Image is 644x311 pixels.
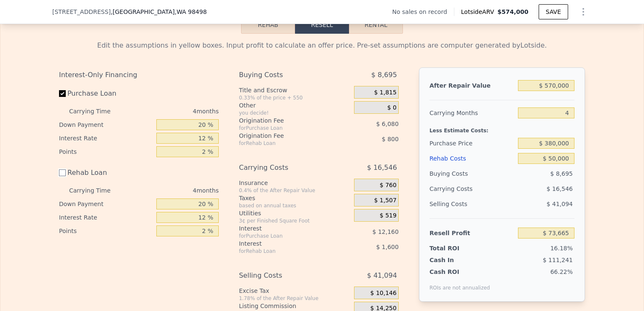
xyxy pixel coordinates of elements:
span: 16.18% [550,245,573,252]
label: Purchase Loan [59,86,153,101]
label: Rehab Loan [59,165,153,180]
div: Carrying Costs [239,160,333,175]
span: $ 8,695 [371,67,397,83]
div: Resell Profit [429,225,515,241]
div: Listing Commission [239,302,351,310]
div: Origination Fee [239,131,333,140]
span: $ 10,146 [370,290,397,297]
div: 4 months [127,184,219,197]
div: you decide! [239,110,351,116]
div: Origination Fee [239,116,333,125]
div: Cash ROI [429,268,490,276]
div: Interest Rate [59,211,153,224]
button: Rehab [241,16,295,34]
div: Taxes [239,194,351,202]
span: $ 8,695 [550,170,573,177]
div: Points [59,224,153,238]
div: for Purchase Loan [239,233,333,239]
div: Purchase Price [429,136,515,151]
div: Interest [239,239,333,248]
div: for Rehab Loan [239,248,333,255]
div: Points [59,145,153,158]
span: $ 12,160 [373,228,399,235]
input: Rehab Loan [59,169,66,176]
span: Lotside ARV [461,8,497,16]
span: $574,000 [497,8,529,15]
span: $ 760 [380,182,397,189]
div: Selling Costs [429,196,515,212]
button: Resell [295,16,349,34]
div: Other [239,101,351,110]
div: Rehab Costs [429,151,515,166]
span: $ 0 [387,104,397,112]
div: Interest [239,224,333,233]
div: ROIs are not annualized [429,276,490,291]
div: Edit the assumptions in yellow boxes. Input profit to calculate an offer price. Pre-set assumptio... [59,40,585,51]
div: Carrying Months [429,105,515,121]
span: $ 16,546 [367,160,397,175]
div: Carrying Time [69,184,124,197]
span: $ 41,094 [547,201,573,207]
span: $ 16,546 [547,185,573,192]
div: for Rehab Loan [239,140,333,147]
span: , WA 98498 [174,8,207,15]
div: 3¢ per Finished Square Foot [239,217,351,224]
span: $ 800 [382,136,399,142]
div: Down Payment [59,197,153,211]
span: $ 1,507 [374,197,396,204]
div: Cash In [429,256,482,264]
div: Less Estimate Costs: [429,121,574,136]
span: $ 1,600 [376,244,398,250]
div: Insurance [239,179,351,187]
input: Purchase Loan [59,90,66,97]
div: Selling Costs [239,268,333,283]
div: Excise Tax [239,287,351,295]
div: No sales on record [392,8,454,16]
div: Buying Costs [429,166,515,181]
span: 66.22% [550,268,573,275]
span: $ 6,080 [376,121,398,127]
div: Buying Costs [239,67,333,83]
div: Carrying Time [69,105,124,118]
div: After Repair Value [429,78,515,93]
div: 4 months [127,105,219,118]
div: based on annual taxes [239,202,351,209]
button: Show Options [575,3,592,20]
div: Carrying Costs [429,181,482,196]
div: 1.78% of the After Repair Value [239,295,351,302]
div: Utilities [239,209,351,217]
div: 0.4% of the After Repair Value [239,187,351,194]
div: Total ROI [429,244,482,252]
div: Interest-Only Financing [59,67,219,83]
span: [STREET_ADDRESS] [52,8,111,16]
button: SAVE [539,4,568,19]
div: for Purchase Loan [239,125,333,131]
div: Down Payment [59,118,153,131]
span: $ 1,815 [374,89,396,97]
span: $ 519 [380,212,397,220]
span: , [GEOGRAPHIC_DATA] [111,8,207,16]
div: Interest Rate [59,131,153,145]
div: Title and Escrow [239,86,351,94]
span: $ 41,094 [367,268,397,283]
div: 0.33% of the price + 550 [239,94,351,101]
button: Rental [349,16,403,34]
span: $ 111,241 [543,257,573,263]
